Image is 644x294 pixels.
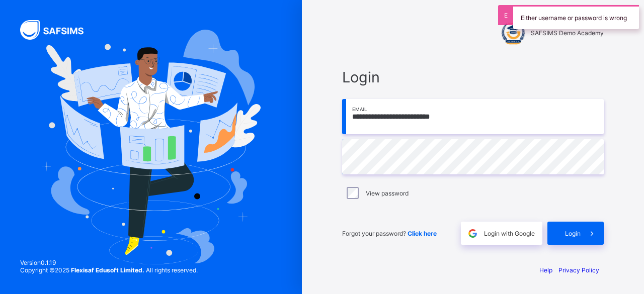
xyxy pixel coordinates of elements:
[484,230,535,237] span: Login with Google
[20,259,198,266] span: Version 0.1.19
[41,30,260,265] img: Hero Image
[366,189,409,197] label: View password
[467,228,478,239] img: google.396cfc9801f0270233282035f929180a.svg
[342,68,604,86] span: Login
[20,266,198,274] span: Copyright © 2025 All rights reserved.
[565,230,581,237] span: Login
[513,5,639,29] div: Either username or password is wrong
[71,266,144,274] strong: Flexisaf Edusoft Limited.
[558,266,599,274] a: Privacy Policy
[20,20,96,40] img: SAFSIMS Logo
[408,230,437,237] a: Click here
[539,266,552,274] a: Help
[342,230,437,237] span: Forgot your password?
